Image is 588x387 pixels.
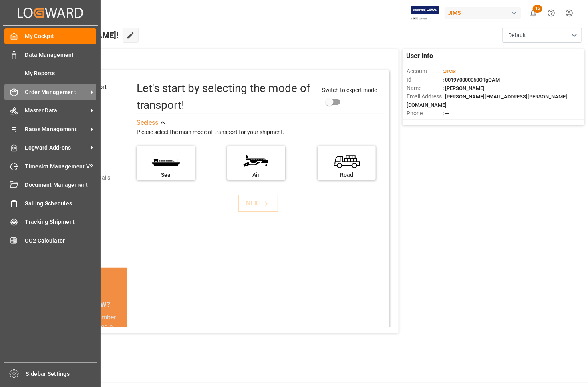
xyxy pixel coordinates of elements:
div: Sea [141,171,191,179]
button: show 15 new notifications [524,4,542,22]
span: : Shipper [443,119,463,125]
span: : [PERSON_NAME] [443,85,485,91]
div: Let's start by selecting the mode of transport! [137,80,314,114]
span: Default [508,31,526,40]
a: Data Management [4,47,96,62]
span: Logward Add-ons [25,144,88,152]
span: Data Management [25,51,97,59]
span: Switch to expert mode [322,87,377,93]
div: Road [322,171,372,179]
a: Timeslot Management V2 [4,158,96,174]
div: NEXT [246,199,270,208]
span: : — [443,110,449,116]
div: Please select the main mode of transport for your shipment. [137,128,384,137]
a: My Cockpit [4,28,96,44]
span: : [PERSON_NAME][EMAIL_ADDRESS][PERSON_NAME][DOMAIN_NAME] [407,94,567,108]
span: JIMS [444,68,456,74]
span: Email Address [407,92,443,101]
span: My Cockpit [25,32,97,40]
div: JIMS [445,7,521,19]
a: CO2 Calculator [4,233,96,248]
span: Sailing Schedules [25,199,97,208]
button: JIMS [445,5,524,20]
button: open menu [502,28,582,43]
span: Hello [PERSON_NAME]! [33,28,119,43]
span: Id [407,76,443,84]
span: Account Type [407,118,443,126]
button: NEXT [238,195,278,212]
div: Air [231,171,281,179]
span: My Reports [25,69,97,78]
img: Exertis%20JAM%20-%20Email%20Logo.jpg_1722504956.jpg [411,6,439,20]
span: Tracking Shipment [25,218,97,226]
div: Add shipping details [60,174,110,182]
span: CO2 Calculator [25,237,97,245]
span: Order Management [25,88,88,96]
a: My Reports [4,66,96,81]
span: : [443,68,456,74]
span: Sidebar Settings [26,370,97,378]
span: Master Data [25,106,88,115]
span: Phone [407,109,443,118]
span: Name [407,84,443,92]
span: : 0019Y0000050OTgQAM [443,77,500,83]
a: Document Management [4,177,96,193]
span: Rates Management [25,125,88,134]
span: Account [407,67,443,76]
span: User Info [407,51,433,61]
a: Tracking Shipment [4,214,96,230]
button: Help Center [542,4,560,22]
a: Sailing Schedules [4,195,96,211]
span: Document Management [25,181,97,189]
div: See less [137,118,159,128]
span: 15 [533,5,542,13]
span: Timeslot Management V2 [25,162,97,171]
